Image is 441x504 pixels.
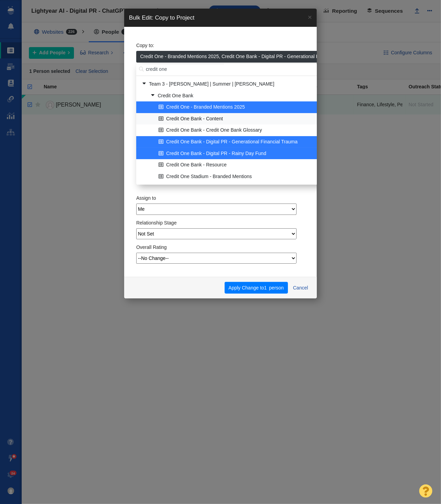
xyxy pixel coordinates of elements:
[136,244,167,250] label: Overall Rating
[129,14,153,21] span: Bulk Edit:
[289,282,312,294] button: Cancel
[136,195,156,201] label: Assign to
[264,285,267,291] span: 1
[225,282,288,294] button: Apply Change to1 person
[136,42,154,48] label: Copy to:
[155,14,195,21] span: Copy to Project
[269,285,284,291] span: person
[303,9,317,25] a: ×
[136,220,177,226] label: Relationship Stage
